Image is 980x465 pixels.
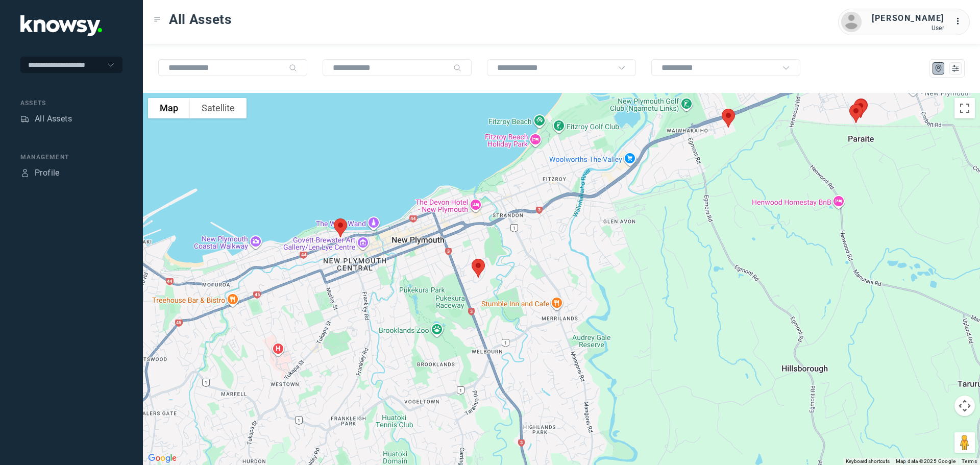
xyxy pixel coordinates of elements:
div: Assets [20,99,122,108]
span: Map data ©2025 Google [896,458,955,464]
div: : [954,15,967,29]
div: Search [289,64,297,72]
div: Map [934,64,943,73]
a: Terms (opens in new tab) [962,458,977,464]
div: Profile [20,168,30,178]
img: Google [145,452,179,465]
img: avatar.png [841,12,862,32]
a: Open this area in Google Maps (opens a new window) [145,452,179,465]
button: Map camera controls [954,396,975,416]
button: Toggle fullscreen view [954,98,975,118]
div: Search [453,64,461,72]
button: Drag Pegman onto the map to open Street View [954,432,975,453]
div: : [954,15,967,28]
span: All Assets [169,10,232,29]
button: Keyboard shortcuts [846,458,890,465]
a: ProfileProfile [20,167,60,179]
div: Assets [20,114,30,124]
div: User [872,25,944,32]
div: Management [20,153,122,162]
div: List [951,64,960,73]
div: [PERSON_NAME] [872,12,944,25]
button: Show street map [148,98,190,118]
img: Application Logo [20,15,102,36]
a: AssetsAll Assets [20,113,72,125]
div: Toggle Menu [154,16,161,23]
tspan: ... [955,17,965,25]
div: Profile [35,167,60,179]
button: Show satellite imagery [190,98,247,118]
div: All Assets [35,113,72,125]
